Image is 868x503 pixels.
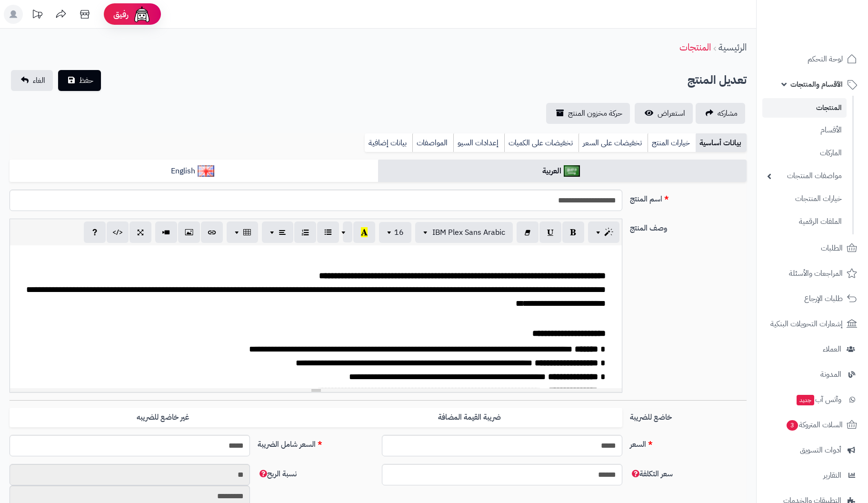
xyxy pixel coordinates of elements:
[79,75,93,86] span: حفظ
[635,103,693,124] a: استعراض
[800,443,841,457] span: أدوات التسويق
[696,133,747,152] a: بيانات أساسية
[762,237,862,260] a: الطلبات
[789,267,843,280] span: المراجعات والأسئلة
[770,317,843,331] span: إشعارات التحويلات البنكية
[762,439,862,462] a: أدوات التسويق
[626,219,750,234] label: وصف المنتج
[379,222,411,243] button: 16
[762,388,862,411] a: وآتس آبجديد
[679,40,711,54] a: المنتجات
[820,368,841,381] span: المدونة
[648,133,696,152] a: خيارات المنتج
[762,189,847,209] a: خيارات المنتجات
[25,5,49,26] a: تحديثات المنصة
[453,133,504,152] a: إعدادات السيو
[823,469,841,482] span: التقارير
[415,222,513,243] button: IBM Plex Sans Arabic
[10,408,316,427] label: غير خاضع للضريبه
[787,420,798,431] span: 3
[546,103,630,124] a: حركة مخزون المنتج
[823,342,841,356] span: العملاء
[762,413,862,436] a: السلات المتروكة3
[378,160,747,183] a: العربية
[626,435,750,450] label: السعر
[626,408,750,423] label: خاضع للضريبة
[568,108,622,119] span: حركة مخزون المنتج
[579,133,648,152] a: تخفيضات على السعر
[688,70,747,90] h2: تعديل المنتج
[762,363,862,386] a: المدونة
[132,5,151,24] img: ai-face.png
[718,40,747,54] a: الرئيسية
[630,468,673,480] span: سعر التكلفة
[58,70,101,91] button: حفظ
[254,435,378,450] label: السعر شامل الضريبة
[762,48,862,70] a: لوحة التحكم
[762,166,847,186] a: مواصفات المنتجات
[797,395,814,405] span: جديد
[762,464,862,487] a: التقارير
[626,190,750,205] label: اسم المنتج
[821,241,843,255] span: الطلبات
[718,108,738,119] span: مشاركه
[432,227,505,238] span: IBM Plex Sans Arabic
[762,338,862,361] a: العملاء
[258,468,297,480] span: نسبة الربح
[762,287,862,310] a: طلبات الإرجاع
[113,9,129,20] span: رفيق
[790,78,843,91] span: الأقسام والمنتجات
[762,262,862,285] a: المراجعات والأسئلة
[786,418,843,432] span: السلات المتروكة
[316,408,623,427] label: ضريبة القيمة المضافة
[394,227,404,238] span: 16
[762,211,847,232] a: الملفات الرقمية
[804,292,843,305] span: طلبات الإرجاع
[412,133,453,152] a: المواصفات
[762,143,847,163] a: الماركات
[365,133,412,152] a: بيانات إضافية
[808,52,843,66] span: لوحة التحكم
[762,120,847,141] a: الأقسام
[11,70,53,91] a: الغاء
[198,165,214,177] img: English
[10,160,378,183] a: English
[33,75,45,86] span: الغاء
[796,393,841,406] span: وآتس آب
[762,312,862,335] a: إشعارات التحويلات البنكية
[564,165,580,177] img: العربية
[504,133,579,152] a: تخفيضات على الكميات
[762,98,847,118] a: المنتجات
[658,108,685,119] span: استعراض
[696,103,745,124] a: مشاركه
